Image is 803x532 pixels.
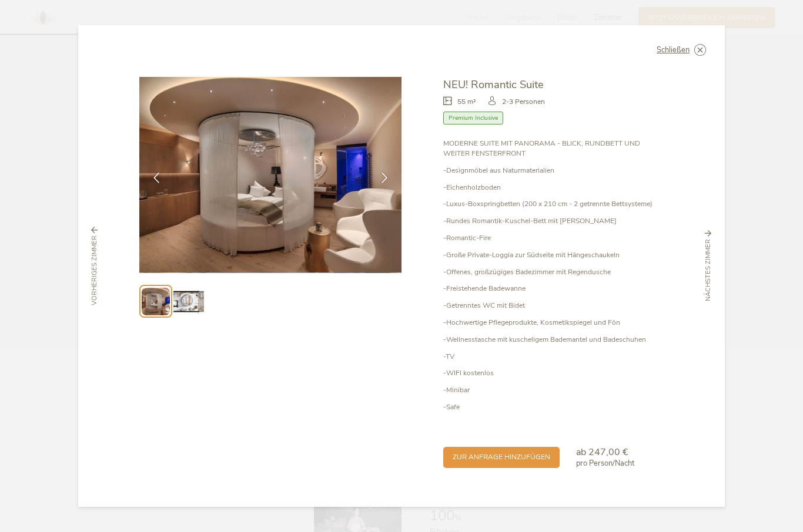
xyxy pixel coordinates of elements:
[443,77,544,92] span: NEU! Romantic Suite
[443,250,664,260] p: -Große Private-Loggia zur Südseite mit Hängeschaukeln
[173,287,203,316] img: Preview
[139,77,401,273] img: NEU! Romantic Suite
[443,216,664,226] p: -Rundes Romantik-Kuschel-Bett mit [PERSON_NAME]
[443,267,664,277] p: -Offenes, großzügiges Badezimmer mit Regendusche
[443,301,664,311] p: -Getrenntes WC mit Bidet
[443,199,664,209] p: -Luxus-Boxspringbetten (200 x 210 cm - 2 getrennte Bettsysteme)
[443,139,664,159] p: MODERNE SUITE MIT PANORAMA - BLICK, RUNDBETT UND WEITER FENSTERFRONT
[142,288,169,315] img: Preview
[443,318,664,328] p: -Hochwertige Pflegeprodukte, Kosmetikspiegel und Fön
[443,166,664,176] p: -Designmöbel aus Naturmaterialien
[443,284,664,294] p: -Freistehende Badewanne
[502,97,545,107] span: 2-3 Personen
[657,46,690,54] span: Schließen
[457,97,476,107] span: 55 m²
[443,112,503,125] span: Premium Inclusive
[443,233,664,243] p: -Romantic-Fire
[443,183,664,193] p: -Eichenholzboden
[90,235,99,305] span: vorheriges Zimmer
[443,335,664,345] p: -Wellnesstasche mit kuscheligem Bademantel und Badeschuhen
[704,239,713,301] span: nächstes Zimmer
